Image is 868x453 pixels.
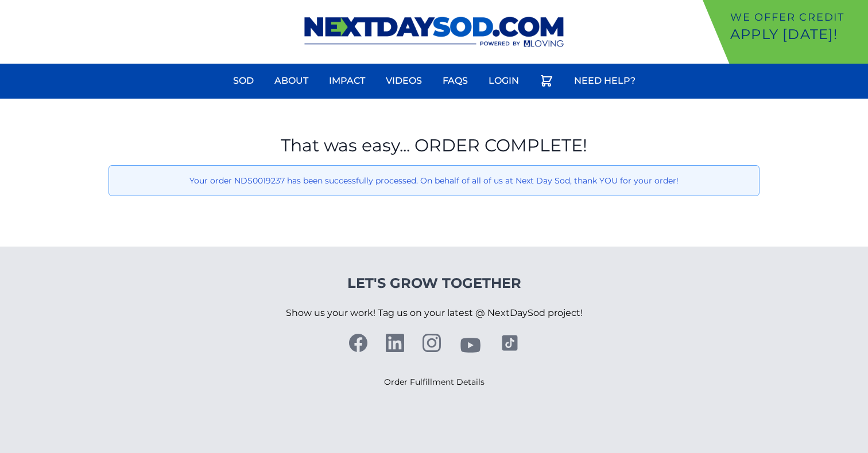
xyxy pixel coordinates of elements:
[108,135,759,156] h1: That was easy... ORDER COMPLETE!
[226,67,261,95] a: Sod
[322,67,372,95] a: Impact
[567,67,642,95] a: Need Help?
[730,9,863,25] p: We offer Credit
[118,175,750,186] p: Your order NDS0019237 has been successfully processed. On behalf of all of us at Next Day Sod, th...
[379,67,429,95] a: Videos
[730,25,863,44] p: Apply [DATE]!
[384,377,485,387] a: Order Fulfillment Details
[268,67,315,95] a: About
[286,292,583,334] p: Show us your work! Tag us on your latest @ NextDaySod project!
[436,67,475,95] a: FAQs
[286,274,583,292] h4: Let's Grow Together
[482,67,526,95] a: Login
